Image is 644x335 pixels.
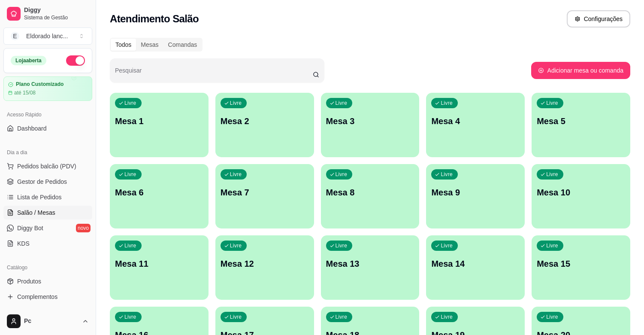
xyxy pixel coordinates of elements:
[567,10,630,27] button: Configurações
[441,171,453,178] p: Livre
[110,164,209,228] button: LivreMesa 6
[124,314,136,320] p: Livre
[17,224,43,232] span: Diggy Bot
[66,55,85,66] button: Alterar Status
[426,93,525,157] button: LivreMesa 4
[3,159,92,173] button: Pedidos balcão (PDV)
[546,171,558,178] p: Livre
[3,221,92,235] a: Diggy Botnovo
[163,39,202,51] div: Comandas
[16,81,63,88] article: Plano Customizado
[215,93,314,157] button: LivreMesa 2
[546,242,558,249] p: Livre
[230,171,242,178] p: Livre
[532,164,630,228] button: LivreMesa 10
[3,27,92,45] button: Select a team
[136,39,163,51] div: Mesas
[431,258,520,270] p: Mesa 14
[531,62,630,79] button: Adicionar mesa ou comanda
[336,314,348,320] p: Livre
[441,242,453,249] p: Livre
[124,100,136,107] p: Livre
[221,115,309,127] p: Mesa 2
[441,314,453,320] p: Livre
[546,314,558,320] p: Livre
[3,122,92,135] a: Dashboard
[3,290,92,304] a: Complementos
[17,277,41,286] span: Produtos
[441,100,453,107] p: Livre
[110,12,199,26] h2: Atendimento Salão
[3,261,92,274] div: Catálogo
[24,14,89,21] span: Sistema de Gestão
[3,190,92,204] a: Lista de Pedidos
[426,164,525,228] button: LivreMesa 9
[230,100,242,107] p: Livre
[3,76,92,101] a: Plano Customizadoaté 15/08
[321,93,420,157] button: LivreMesa 3
[17,124,47,133] span: Dashboard
[532,93,630,157] button: LivreMesa 5
[230,242,242,249] p: Livre
[426,235,525,300] button: LivreMesa 14
[3,175,92,189] a: Gestor de Pedidos
[537,115,625,127] p: Mesa 5
[124,242,136,249] p: Livre
[537,258,625,270] p: Mesa 15
[17,162,76,171] span: Pedidos balcão (PDV)
[3,237,92,250] a: KDS
[14,89,36,96] article: até 15/08
[17,177,67,186] span: Gestor de Pedidos
[115,258,203,270] p: Mesa 11
[110,235,209,300] button: LivreMesa 11
[11,56,46,65] div: Loja aberta
[26,32,68,40] div: Eldorado lanc ...
[17,208,55,217] span: Salão / Mesas
[115,186,203,198] p: Mesa 6
[326,186,414,198] p: Mesa 8
[336,100,348,107] p: Livre
[115,70,313,78] input: Pesquisar
[532,235,630,300] button: LivreMesa 15
[215,164,314,228] button: LivreMesa 7
[215,235,314,300] button: LivreMesa 12
[3,108,92,122] div: Acesso Rápido
[17,239,30,248] span: KDS
[336,242,348,249] p: Livre
[3,311,92,332] button: Pc
[17,292,57,301] span: Complementos
[321,164,420,228] button: LivreMesa 8
[221,186,309,198] p: Mesa 7
[115,115,203,127] p: Mesa 1
[326,115,414,127] p: Mesa 3
[221,258,309,270] p: Mesa 12
[3,3,92,24] a: DiggySistema de Gestão
[124,171,136,178] p: Livre
[24,317,79,325] span: Pc
[321,235,420,300] button: LivreMesa 13
[17,193,62,201] span: Lista de Pedidos
[326,258,414,270] p: Mesa 13
[24,6,89,14] span: Diggy
[3,146,92,159] div: Dia a dia
[110,93,209,157] button: LivreMesa 1
[336,171,348,178] p: Livre
[546,100,558,107] p: Livre
[111,39,136,51] div: Todos
[431,115,520,127] p: Mesa 4
[11,32,19,40] span: E
[3,206,92,219] a: Salão / Mesas
[537,186,625,198] p: Mesa 10
[431,186,520,198] p: Mesa 9
[230,314,242,320] p: Livre
[3,274,92,288] a: Produtos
